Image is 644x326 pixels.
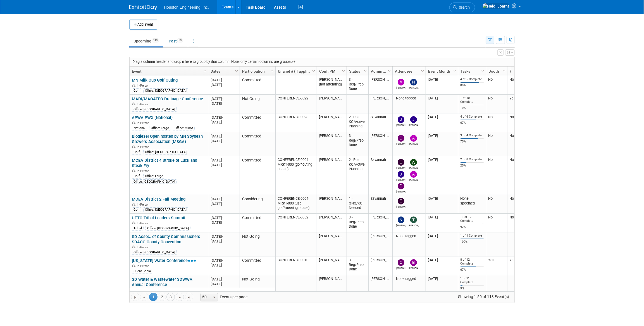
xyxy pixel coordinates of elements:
[132,250,177,254] div: Office: [GEOGRAPHIC_DATA]
[453,293,514,301] span: Showing 1-50 of 113 Event(s)
[137,246,151,249] span: In-Person
[276,195,317,214] td: CONFERENCE-0004-MRKT-000 (use golf/meeting phase)
[132,103,135,105] img: In-Person Event
[129,36,163,46] a: Upcoming113
[132,169,135,172] img: In-Person Event
[409,266,419,270] div: Bret Zimmerman
[317,256,347,275] td: [PERSON_NAME]
[398,216,404,223] img: Neil Ausstin
[347,214,368,232] td: 3 - Reg/Prep Done
[486,95,507,113] td: No
[211,163,237,167] div: [DATE]
[137,169,151,173] span: In-Person
[317,132,347,156] td: [PERSON_NAME]
[132,197,185,202] a: MCEA District 2 Fall Meeting
[211,220,237,225] div: [DATE]
[395,277,424,281] div: None tagged
[410,216,417,223] img: Tyson Jeannotte
[211,115,237,120] div: [DATE]
[276,156,317,195] td: CONFERENCE-0004-MRKT-000 (golf outing phase)
[211,258,237,263] div: [DATE]
[222,134,223,138] span: -
[311,66,317,75] a: Column Settings
[177,38,183,42] span: 33
[222,216,223,220] span: -
[398,183,404,189] img: Derek Kayser
[240,132,275,156] td: Committed
[461,66,482,76] a: Tasks
[211,82,237,87] div: [DATE]
[142,295,146,300] span: Go to the previous page
[420,69,425,73] span: Column Settings
[396,142,406,145] div: Drew Kessler
[240,95,275,113] td: Not Going
[453,69,457,73] span: Column Settings
[396,266,406,270] div: Charles Ikenberry
[426,113,458,132] td: [DATE]
[211,239,237,244] div: [DATE]
[143,174,165,178] div: Office: Fargo
[452,66,458,75] a: Column Settings
[132,215,185,220] a: UTTC Tribal Leaders Summit
[398,171,404,178] img: Jeremy McLaughlin
[396,189,406,193] div: Derek Kayser
[410,135,417,142] img: Aaron Frankl
[426,232,458,256] td: [DATE]
[409,85,419,89] div: Nathaniel Baeumler
[347,256,368,275] td: 3 - Reg/Prep Done
[347,132,368,156] td: 3 - Reg/Prep Done
[507,214,538,232] td: No
[410,259,417,266] img: Bret Zimmerman
[317,76,347,95] td: [PERSON_NAME] (not attending)
[132,179,177,184] div: Office: [GEOGRAPHIC_DATA]
[242,66,271,76] a: Participation
[137,121,151,125] span: In-Person
[194,293,253,301] span: Events per page
[276,113,317,132] td: CONFERENCE-0028
[137,145,151,149] span: In-Person
[396,204,406,208] div: erik hove
[409,178,419,181] div: Adam Ruud
[368,214,392,232] td: [PERSON_NAME]
[276,95,317,113] td: CONFERENCE-0022
[132,107,177,111] div: Office: [GEOGRAPHIC_DATA]
[211,139,237,143] div: [DATE]
[173,126,195,130] div: Office: Minot
[211,158,237,163] div: [DATE]
[185,293,193,301] a: Go to the last page
[368,156,392,195] td: Savannah
[132,115,173,120] a: APWA PWX (National)
[137,222,151,225] span: In-Person
[410,116,417,123] img: Joe Reiter
[461,158,484,161] div: 2 of 8 Complete
[132,88,141,93] div: Golf
[347,113,368,132] td: 2 - Post KO/Active Planning
[368,232,392,256] td: [PERSON_NAME]
[426,95,458,113] td: [DATE]
[395,96,424,101] div: None tagged
[409,223,419,227] div: Tyson Jeannotte
[368,275,392,299] td: [PERSON_NAME]
[143,150,188,154] div: Office: [GEOGRAPHIC_DATA]
[211,78,237,82] div: [DATE]
[269,66,275,75] a: Column Settings
[132,134,203,144] a: Biodiesel Open hosted by MN Soybean Growers Association (MSGA)
[501,66,507,75] a: Column Settings
[396,223,406,227] div: Neil Ausstin
[178,295,182,300] span: Go to the next page
[132,150,141,154] div: Golf
[409,166,419,169] div: Wes Keller
[222,197,223,201] span: -
[212,295,216,300] span: select
[507,76,538,95] td: No
[488,66,504,76] a: Booth
[396,85,406,89] div: Aaron Frankl
[507,95,538,113] td: Yes
[240,232,275,256] td: Not Going
[398,135,404,142] img: Drew Kessler
[211,66,236,76] a: Dates
[507,256,538,275] td: Yes
[461,96,484,104] div: 1 of 10 Complete
[270,69,274,73] span: Column Settings
[387,69,392,73] span: Column Settings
